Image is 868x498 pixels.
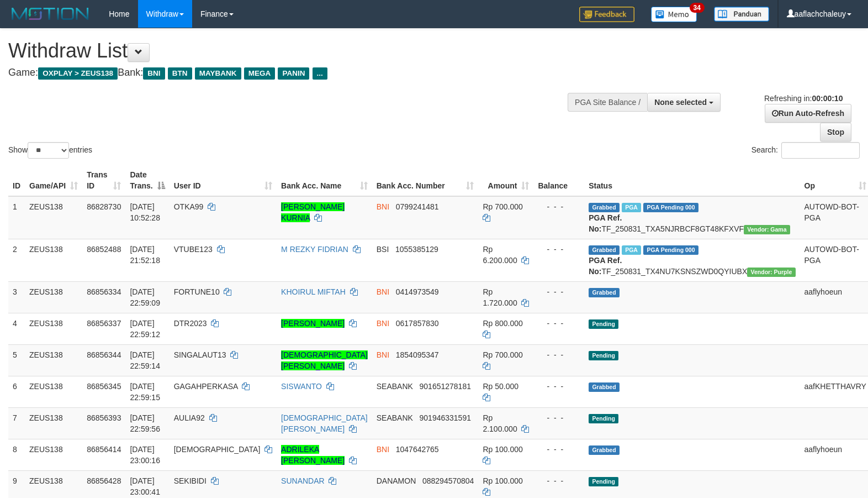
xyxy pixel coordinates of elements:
[174,445,261,454] span: [DEMOGRAPHIC_DATA]
[589,477,618,486] span: Pending
[589,288,620,297] span: Grabbed
[130,319,160,339] span: [DATE] 22:59:12
[38,67,118,80] span: OXPLAY > ZEUS138
[278,67,309,80] span: PANIN
[8,142,92,159] label: Show entries
[130,476,160,496] span: [DATE] 23:00:41
[28,142,69,159] select: Showentries
[8,376,25,407] td: 6
[8,281,25,313] td: 3
[82,165,125,196] th: Trans ID: activate to sort column ascending
[478,165,533,196] th: Amount: activate to sort column ascending
[244,67,276,80] span: MEGA
[125,165,169,196] th: Date Trans.: activate to sort column descending
[589,351,618,360] span: Pending
[25,281,82,313] td: ZEUS138
[396,319,439,328] span: Copy 0617857830 to clipboard
[651,7,697,22] img: Button%20Memo.svg
[744,225,790,234] span: Vendor URL: https://trx31.1velocity.biz
[764,94,843,103] span: Refreshing in:
[87,350,121,359] span: 86856344
[281,319,345,328] a: [PERSON_NAME]
[589,203,620,212] span: Grabbed
[8,6,92,22] img: MOTION_logo.png
[654,98,707,107] span: None selected
[25,239,82,281] td: ZEUS138
[422,476,474,485] span: Copy 088294570804 to clipboard
[87,319,121,328] span: 86856337
[396,445,439,454] span: Copy 1047642765 to clipboard
[584,165,800,196] th: Status
[483,476,522,485] span: Rp 100.000
[25,196,82,239] td: ZEUS138
[812,94,843,103] strong: 00:00:10
[25,407,82,439] td: ZEUS138
[87,202,121,211] span: 86828730
[589,382,620,392] span: Grabbed
[622,245,641,255] span: Marked by aafsolysreylen
[87,382,121,391] span: 86856345
[396,287,439,296] span: Copy 0414973549 to clipboard
[714,7,769,22] img: panduan.png
[174,476,207,485] span: SEKIBIDI
[25,344,82,376] td: ZEUS138
[589,319,618,329] span: Pending
[174,202,204,211] span: OTKA99
[538,286,580,297] div: - - -
[377,319,389,328] span: BNI
[483,413,517,433] span: Rp 2.100.000
[483,319,522,328] span: Rp 800.000
[8,344,25,376] td: 5
[377,445,389,454] span: BNI
[589,245,620,255] span: Grabbed
[765,104,851,123] a: Run Auto-Refresh
[87,476,121,485] span: 86856428
[25,165,82,196] th: Game/API: activate to sort column ascending
[377,350,389,359] span: BNI
[538,381,580,392] div: - - -
[483,382,518,391] span: Rp 50.000
[8,407,25,439] td: 7
[25,439,82,470] td: ZEUS138
[568,93,647,112] div: PGA Site Balance /
[87,445,121,454] span: 86856414
[483,202,522,211] span: Rp 700.000
[174,413,205,422] span: AULIA92
[174,287,220,296] span: FORTUNE10
[396,202,439,211] span: Copy 0799241481 to clipboard
[8,165,25,196] th: ID
[589,213,622,233] b: PGA Ref. No:
[589,256,622,276] b: PGA Ref. No:
[483,245,517,265] span: Rp 6.200.000
[538,412,580,423] div: - - -
[396,350,439,359] span: Copy 1854095347 to clipboard
[377,476,416,485] span: DANAMON
[584,239,800,281] td: TF_250831_TX4NU7KSNSZWD0QYIUBX
[130,245,160,265] span: [DATE] 21:52:18
[130,382,160,402] span: [DATE] 22:59:15
[174,350,226,359] span: SINGALAUT13
[690,3,705,13] span: 34
[589,414,618,423] span: Pending
[130,413,160,433] span: [DATE] 22:59:56
[533,165,584,196] th: Balance
[281,245,348,254] a: M REZKY FIDRIAN
[647,93,721,112] button: None selected
[8,239,25,281] td: 2
[781,142,860,159] input: Search:
[313,67,327,80] span: ...
[281,287,346,296] a: KHOIRUL MIFTAH
[420,382,471,391] span: Copy 901651278181 to clipboard
[281,445,345,465] a: ADRILEKA [PERSON_NAME]
[584,196,800,239] td: TF_250831_TXA5NJRBCF8GT48KFXVF
[643,245,698,255] span: PGA Pending
[281,382,322,391] a: SISWANTO
[483,350,522,359] span: Rp 700.000
[87,245,121,254] span: 86852488
[372,165,479,196] th: Bank Acc. Number: activate to sort column ascending
[130,202,160,222] span: [DATE] 10:52:28
[130,287,160,307] span: [DATE] 22:59:09
[747,268,795,277] span: Vendor URL: https://trx4.1velocity.biz
[538,349,580,360] div: - - -
[8,40,568,62] h1: Withdraw List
